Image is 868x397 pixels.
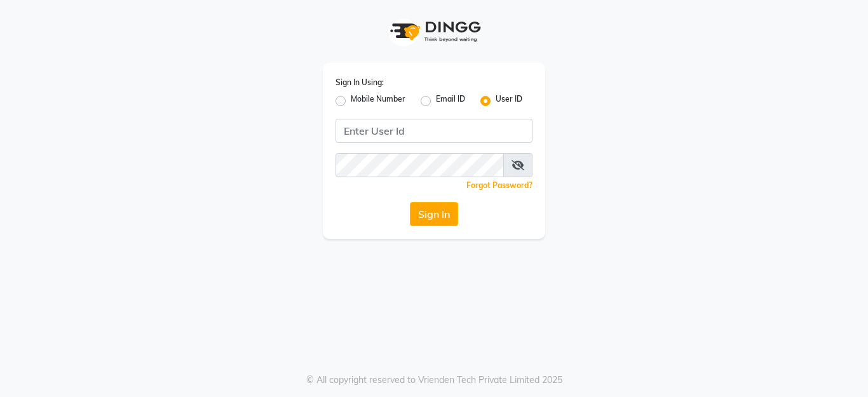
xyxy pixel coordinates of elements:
img: logo1.svg [383,13,485,50]
input: Username [336,153,504,177]
input: Username [336,119,532,143]
a: Forgot Password? [466,180,532,190]
label: Sign In Using: [336,77,384,88]
button: Sign In [410,202,458,226]
label: User ID [496,93,522,109]
label: Mobile Number [351,93,405,109]
label: Email ID [436,93,465,109]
